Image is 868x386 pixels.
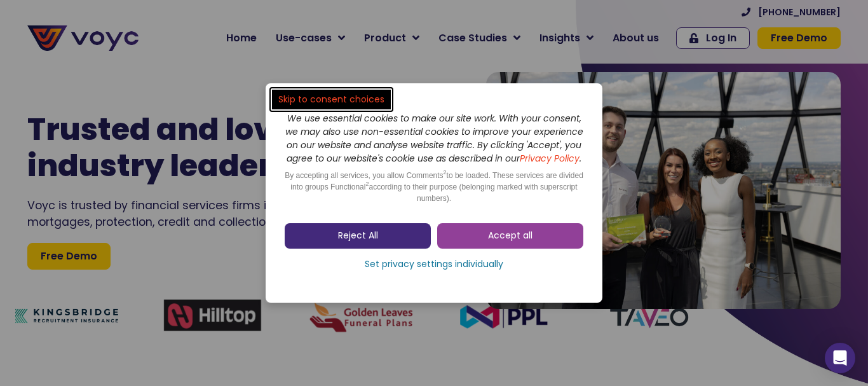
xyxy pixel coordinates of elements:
[365,258,503,271] span: Set privacy settings individually
[488,230,532,242] span: Accept all
[444,169,447,176] sup: 2
[338,230,378,242] span: Reject All
[285,171,583,203] span: By accepting all services, you allow Comments to be loaded. These services are divided into group...
[437,223,583,249] a: Accept all
[285,112,583,165] i: We use essential cookies to make our site work. With your consent, we may also use non-essential ...
[520,152,580,165] a: Privacy Policy
[285,255,583,274] a: Set privacy settings individually
[272,90,391,109] a: Skip to consent choices
[365,181,369,187] sup: 2
[285,223,431,249] a: Reject All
